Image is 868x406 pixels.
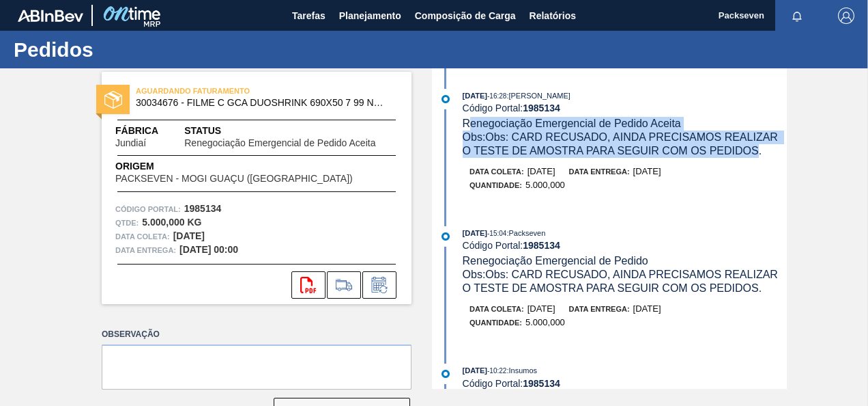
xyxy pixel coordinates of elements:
div: Informar alteração no pedido [362,271,396,299]
strong: 1985134 [184,203,222,214]
div: Código Portal: [463,240,787,251]
span: : Packseven [506,229,545,237]
button: Notificações [775,6,819,25]
span: 30034676 - FILME C GCA DUOSHRINK 690X50 7 99 NIV25 [136,98,384,108]
img: atual [442,95,450,103]
span: : [PERSON_NAME] [506,92,570,100]
span: 5.000,000 [525,180,565,190]
span: Data entrega: [569,305,630,313]
span: Renegociação Emergencial de Pedido Aceita [184,138,375,148]
span: Jundiaí [115,138,146,148]
img: Logout [838,8,854,24]
img: status [104,91,122,109]
span: [DATE] [633,166,661,176]
label: Observação [102,325,411,344]
span: Renegociação Emergencial de Pedido [463,255,648,267]
span: Tarefas [292,8,325,24]
span: Relatórios [530,8,576,24]
span: [DATE] [527,166,555,176]
span: [DATE] [463,92,487,100]
span: - 10:22 [487,367,506,375]
span: Obs: Obs: CARD RECUSADO, AINDA PRECISAMOS REALIZAR O TESTE DE AMOSTRA PARA SEGUIR COM OS PEDIDOS. [463,131,781,157]
h1: Pedidos [14,42,256,57]
strong: 1985134 [523,103,560,113]
strong: 1985134 [523,378,560,389]
span: Fábrica [115,124,184,138]
span: Renegociação Emergencial de Pedido Aceita [463,118,681,129]
img: atual [442,370,450,378]
span: Data entrega: [115,243,176,257]
div: Código Portal: [463,378,787,389]
strong: 5.000,000 KG [142,217,201,228]
span: [DATE] [633,303,661,314]
strong: [DATE] 00:00 [179,244,238,255]
span: Código Portal: [115,202,181,216]
img: TNhmsLtSVTkK8tSr43FrP2fwEKptu5GPRR3wAAAABJRU5ErkJggg== [18,10,83,22]
span: Qtde : [115,216,139,230]
span: PACKSEVEN - MOGI GUAÇU ([GEOGRAPHIC_DATA]) [115,174,353,184]
span: [DATE] [463,229,487,237]
span: Origem [115,159,392,174]
span: 5.000,000 [525,317,565,327]
div: Código Portal: [463,103,787,113]
span: : Insumos [506,366,537,375]
span: Status [184,124,398,138]
span: Quantidade : [469,181,522,189]
div: Ir para Composição de Carga [327,271,361,299]
span: [DATE] [463,366,487,375]
span: Planejamento [339,8,401,24]
span: Composição de Carga [415,8,516,24]
span: - 15:04 [487,230,506,237]
strong: [DATE] [173,230,205,241]
span: Obs: Obs: CARD RECUSADO, AINDA PRECISAMOS REALIZAR O TESTE DE AMOSTRA PARA SEGUIR COM OS PEDIDOS. [463,269,781,294]
div: Abrir arquivo PDF [291,271,325,299]
span: Data entrega: [569,167,630,176]
img: atual [442,232,450,241]
span: - 16:28 [487,92,506,100]
span: [DATE] [527,303,555,314]
span: Data coleta: [469,305,524,313]
strong: 1985134 [523,240,560,251]
span: Data coleta: [115,230,170,243]
span: Data coleta: [469,167,524,176]
span: Quantidade : [469,319,522,327]
span: AGUARDANDO FATURAMENTO [136,84,327,98]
